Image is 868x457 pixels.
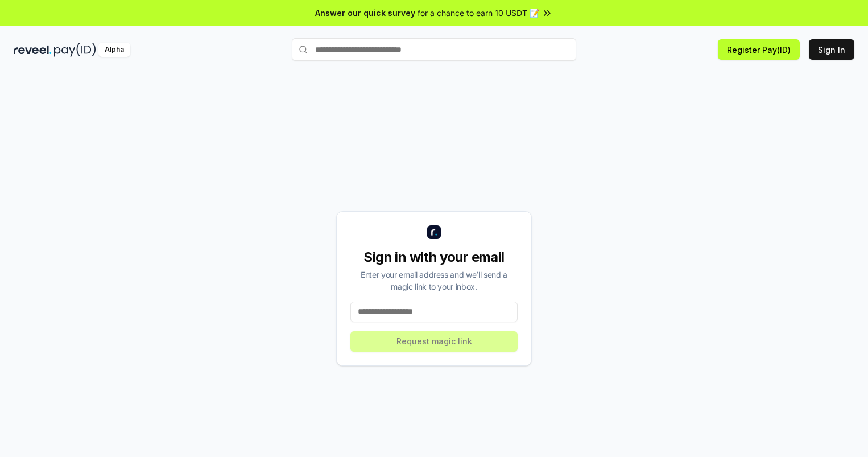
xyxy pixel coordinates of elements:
div: Enter your email address and we’ll send a magic link to your inbox. [350,269,518,293]
div: Sign in with your email [350,248,518,266]
span: for a chance to earn 10 USDT 📝 [418,7,539,19]
button: Sign In [809,39,854,60]
div: Alpha [98,43,130,57]
img: reveel_dark [14,43,52,57]
img: pay_id [54,43,96,57]
button: Register Pay(ID) [718,39,800,60]
span: Answer our quick survey [315,7,415,19]
img: logo_small [427,225,441,239]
